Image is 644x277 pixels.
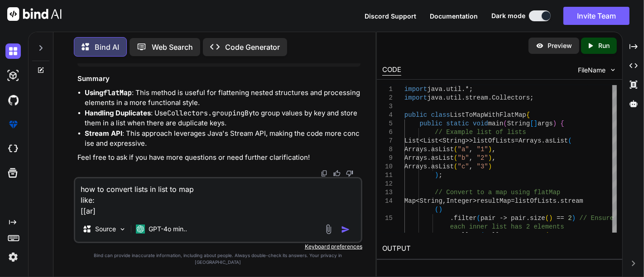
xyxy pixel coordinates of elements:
span: // Ensure [580,215,614,222]
span: List [404,137,420,144]
span: { [526,111,530,119]
p: Source [95,224,116,234]
span: asList [431,163,454,170]
img: attachment [323,224,334,234]
span: ( [477,215,481,222]
button: Documentation [430,11,478,21]
span: >> [466,137,473,144]
strong: Stream API [85,129,122,138]
p: Web Search [152,42,193,53]
div: 5 [382,119,393,128]
span: ( [454,154,458,162]
span: ) [572,215,576,222]
span: Collectors [492,94,530,101]
span: util [447,86,462,93]
div: 10 [382,162,393,171]
span: asList [545,137,568,144]
span: , [469,154,473,162]
span: , [492,146,496,153]
span: , [469,146,473,153]
img: dislike [346,170,353,177]
span: ( [454,146,458,153]
img: darkChat [5,43,21,59]
span: import [404,86,427,93]
button: Discord Support [365,11,416,21]
span: ) [553,120,557,127]
span: listOfLists [515,197,557,205]
span: ; [439,172,442,179]
li: : This method is useful for flattening nested structures and processing elements in a more functi... [85,88,360,108]
span: FileName [578,66,606,75]
span: Documentation [430,12,478,20]
span: . [557,197,560,205]
div: 13 [382,188,393,197]
span: Arrays [519,137,541,144]
img: Bind AI [7,7,62,21]
span: ( [435,206,439,213]
span: , [469,163,473,170]
span: // Convert to a map using flatMap [435,189,561,196]
span: listOfLists [473,137,515,144]
div: CODE [382,65,401,76]
span: . [542,137,545,144]
div: 15 [382,214,393,223]
span: Integer [447,197,473,205]
span: Arrays [404,163,427,170]
li: : This approach leverages Java's Stream API, making the code more concise and expressive. [85,129,360,149]
div: 1 [382,85,393,94]
span: java [428,94,443,101]
span: Discord Support [365,12,416,20]
span: void [473,120,489,127]
span: "b" [458,154,469,162]
span: ) [435,172,439,179]
span: < [420,137,423,144]
span: 2 [568,215,572,222]
span: Arrays [404,146,427,153]
span: "3" [477,163,488,170]
div: 3 [382,102,393,111]
p: Feel free to ask if you have more questions or need further clarification! [77,153,360,163]
p: Bind can provide inaccurate information, including about people. Always double-check its answers.... [74,252,362,266]
p: Bind AI [95,42,119,53]
span: "2" [477,154,488,162]
span: ( [568,137,572,144]
span: import [404,94,427,101]
span: . [428,163,431,170]
img: GPT-4o mini [136,224,145,234]
h2: OUTPUT [377,238,622,259]
span: // Example list of lists [435,129,527,136]
div: 7 [382,137,393,145]
span: . [523,232,526,239]
span: < [439,137,442,144]
code: Collectors.groupingBy [167,109,253,118]
span: "c" [458,163,469,170]
img: copy [321,170,328,177]
span: class [431,111,450,119]
div: 2 [382,94,393,102]
span: . [442,94,446,101]
span: filter [454,215,477,222]
span: [ [530,120,534,127]
span: stream [561,197,583,205]
span: static [447,120,469,127]
span: each inner list has 2 elements [450,223,564,230]
span: String [442,137,465,144]
span: . [526,215,530,222]
span: asList [431,154,454,162]
span: . [450,232,454,239]
span: . [488,94,492,101]
span: ( [545,215,549,222]
span: toMap [526,232,545,239]
span: java [428,86,443,93]
span: . [428,146,431,153]
span: Dark mode [491,11,525,20]
span: "a" [458,146,469,153]
span: List [423,137,439,144]
span: size [530,215,546,222]
span: ] [534,120,538,127]
div: 4 [382,111,393,119]
img: darkAi-studio [5,68,21,83]
span: Arrays [404,154,427,162]
img: Pick Models [119,225,126,233]
img: githubDark [5,92,21,108]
